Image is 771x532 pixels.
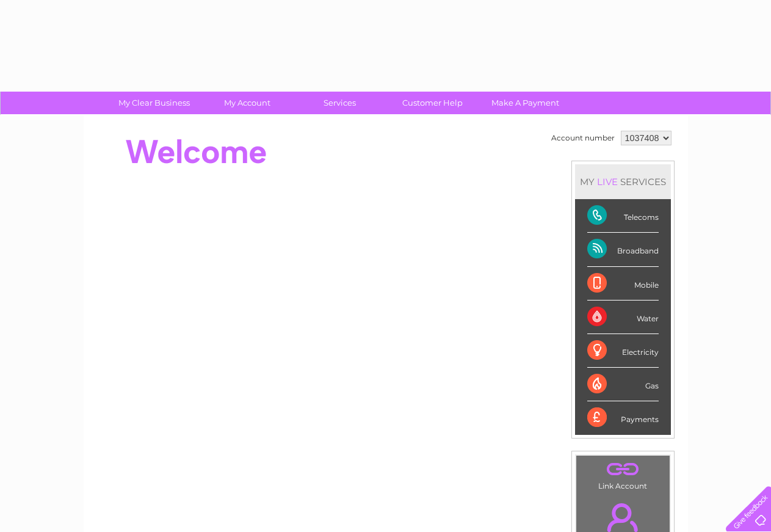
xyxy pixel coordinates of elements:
div: LIVE [595,176,620,188]
a: Services [289,92,390,114]
div: Water [587,301,659,334]
a: My Account [197,92,297,114]
div: MY SERVICES [575,164,671,199]
div: Broadband [587,233,659,266]
td: Link Account [576,455,670,494]
a: Make A Payment [475,92,576,114]
div: Electricity [587,334,659,368]
div: Telecoms [587,199,659,233]
a: . [579,459,667,480]
div: Mobile [587,267,659,301]
a: Customer Help [382,92,483,114]
div: Gas [587,368,659,401]
div: Payments [587,401,659,434]
td: Account number [548,128,618,148]
a: My Clear Business [104,92,205,114]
